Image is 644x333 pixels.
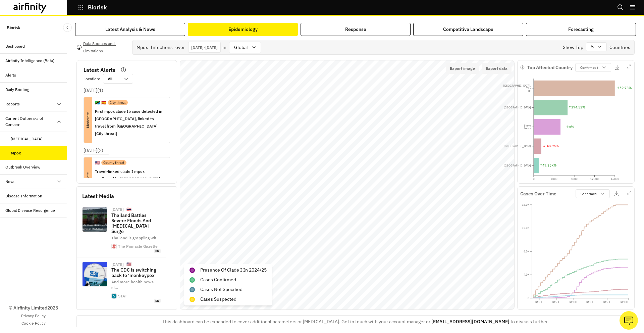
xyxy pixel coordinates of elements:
p: 🇹🇭 [126,207,131,212]
p: Biorisk [7,21,20,34]
tspan: 0 [533,177,535,181]
p: Cases Not Specified [200,286,243,293]
p: Moderate [65,116,111,124]
text: ↑ 49.35K % [540,163,556,168]
div: The Pinnacle Gazette [118,244,158,248]
button: Ask our analysts [620,311,638,330]
text: ↑ 394.53 % [569,105,585,109]
div: Alerts [5,72,16,78]
a: [DATE]🇺🇸The CDC is switching back to ‘monkeypox’And more health news st…STATen [77,257,166,307]
p: over [175,44,185,51]
p: 🇹🇿 [95,100,100,106]
button: Data Sources and Limitations [76,42,127,53]
p: Biorisk [88,4,107,10]
p: Countries [609,44,630,51]
div: Reports [5,101,20,107]
div: Current Outbreaks of Concern [5,115,56,128]
tspan: 4000 [551,177,557,181]
span: Thailand is grappling wit … [111,235,160,240]
button: Close Sidebar [63,23,72,32]
button: Export image [446,63,479,74]
p: The CDC is switching back to ‘monkeypox’ [111,267,161,278]
div: Airfinity Intelligence (Beta) [5,58,54,64]
p: Infections [151,44,173,51]
tspan: 12.0K [522,226,529,230]
img: tpg%2Fsources%2Fbf982583-dddd-4ba5-aca3-5577da09871e.jpeg [83,207,107,232]
img: AdobeStock_420724125_Editorial_Use_Only-1024x576.jpeg [83,262,107,286]
button: Export data [482,63,512,74]
tspan: [DATE] [552,300,560,303]
button: Search [617,2,624,13]
div: Global Disease Resurgence [5,207,55,213]
p: Confirmed [581,191,597,196]
p: Cases Suspected [200,296,236,303]
tspan: [GEOGRAPHIC_DATA] [504,106,531,109]
tspan: Sierra [524,124,531,127]
button: Biorisk [78,2,107,13]
p: Cases Over Time [520,190,556,197]
p: 🇺🇸 [126,261,131,267]
img: cropped-STAT-Favicon-Round-270x270.png [112,294,116,298]
tspan: [DATE] [586,300,594,303]
div: STAT [118,294,127,298]
p: Latest Alerts [84,66,115,74]
p: Travel-linked clade I mpox confirmed in [GEOGRAPHIC_DATA], [US_STATE], prompting vaccination advi... [95,168,164,197]
p: Location : [84,76,100,82]
tspan: Leone [524,127,531,130]
tspan: De [528,89,531,93]
p: © Airfinity Limited 2025 [9,304,58,312]
tspan: [DATE] [569,300,577,303]
p: 🇺🇸 [95,160,100,166]
tspan: [DATE] [535,300,543,303]
div: Dashboard [5,43,25,49]
tspan: [GEOGRAPHIC_DATA], [503,84,531,87]
a: [DATE]🇹🇭Thailand Battles Severe Floods And [MEDICAL_DATA] SurgeThailand is grappling wit…The Pinn... [77,203,166,257]
span: en [154,299,161,303]
text: ↑ ∞ % [566,125,574,129]
p: Data Sources and Limitations [83,40,127,55]
a: [EMAIL_ADDRESS][DOMAIN_NAME] [431,319,509,325]
p: Confirmed Cases [580,65,606,70]
div: Disease Information [5,193,42,199]
div: Competitive Landscape [443,26,493,33]
p: Moderate [65,176,111,184]
p: [DATE] ( 2 ) [84,147,103,154]
div: News [5,179,15,185]
tspan: 12000 [590,177,599,181]
div: [MEDICAL_DATA] [11,136,43,142]
span: en [154,249,161,253]
p: Thailand Battles Severe Floods And [MEDICAL_DATA] Surge [111,212,161,234]
text: ↑ 59.76 % [617,86,632,90]
img: favicon.ico [112,244,116,249]
div: Outbreak Overview [5,164,40,170]
tspan: 16.0K [522,203,529,206]
tspan: 4.0K [524,273,529,276]
p: [DATE] ( 1 ) [84,87,103,94]
tspan: The [526,87,531,90]
p: Cases Confirmed [200,276,236,283]
p: Presence of Clade I in 2024/25 [200,267,267,274]
p: City threat [110,100,126,105]
tspan: 0 [528,296,529,300]
canvas: Map [180,60,514,310]
p: This dashboard can be expanded to cover additional parameters or [MEDICAL_DATA]. Get in touch wit... [162,318,549,325]
a: Cookie Policy [21,320,46,326]
div: Mpox [11,150,21,156]
div: [DATE] [111,207,124,211]
span: And more health news st … [111,279,154,290]
div: Mpox [137,44,148,51]
button: Interact with the calendar and add the check-in date for your trip. [188,42,221,53]
p: 5 [591,43,594,50]
div: Latest Analysis & News [105,26,155,33]
a: Privacy Policy [21,313,46,319]
div: Forecasting [568,26,594,33]
p: Show Top [563,44,583,51]
tspan: 16000 [611,177,619,181]
p: First mpox clade Ib case detected in [GEOGRAPHIC_DATA], linked to travel from [GEOGRAPHIC_DATA] [... [95,108,164,137]
div: Daily Briefing [5,87,29,93]
tspan: [GEOGRAPHIC_DATA] [504,144,531,148]
p: County threat [103,160,124,165]
p: Top Affected Country [527,64,573,71]
tspan: [GEOGRAPHIC_DATA] [504,164,531,167]
tspan: [DATE] [620,300,628,303]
